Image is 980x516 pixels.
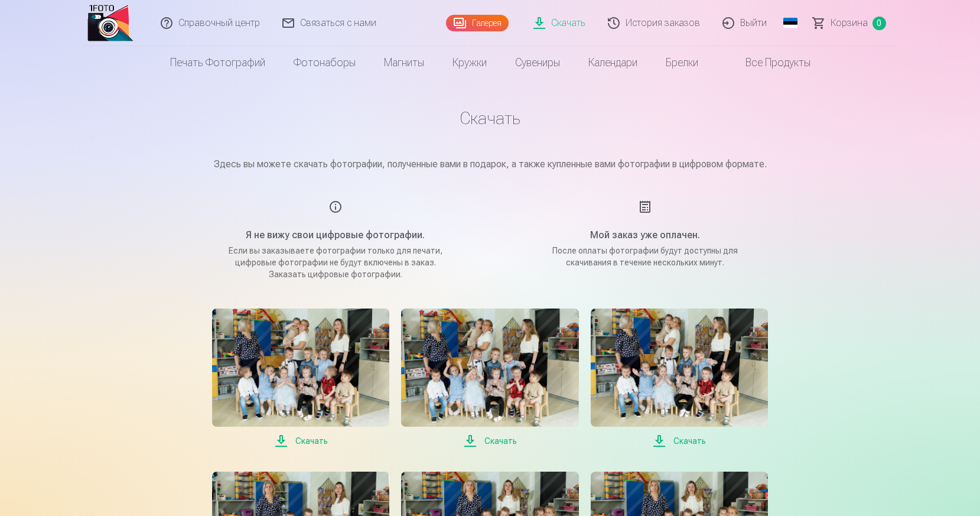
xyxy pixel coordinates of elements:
[438,46,501,79] a: Кружки
[574,46,652,79] a: Календари
[484,436,517,446] font: Скачать
[877,18,881,28] font: 0
[590,229,700,241] font: Мой заказ уже оплачен.
[460,108,520,128] font: Скачать
[673,436,706,446] font: Скачать
[740,17,767,28] font: Выйти
[246,229,425,241] font: Я не вижу свои цифровые фотографии.
[384,56,424,69] font: Магниты
[170,56,265,69] font: Печать фотографий
[295,436,328,446] font: Скачать
[229,246,442,279] font: Если вы заказываете фотографии только для печати, цифровые фотографии не будут включены в заказ. ...
[446,15,509,31] a: Галерея
[472,18,502,28] font: Галерея
[652,46,712,79] a: Брелки
[178,17,260,28] font: Справочный центр
[370,46,438,79] a: Магниты
[294,56,356,69] font: Фотонаборы
[214,158,767,170] font: Здесь вы можете скачать фотографии, полученные вами в подарок, а также купленные вами фотографии ...
[87,5,134,41] img: /ж3
[501,46,574,79] a: Сувениры
[712,46,825,79] a: Все продукты
[156,46,279,79] a: Печать фотографий
[452,56,487,69] font: Кружки
[626,17,700,28] font: История заказов
[831,17,868,28] font: Корзина
[745,56,810,69] font: Все продукты
[300,17,376,28] font: Связаться с нами
[552,246,738,267] font: После оплаты фотографии будут доступны для скачивания в течение нескольких минут.
[591,309,768,448] a: Скачать
[401,309,578,448] a: Скачать
[551,17,585,28] font: Скачать
[515,56,560,69] font: Сувениры
[666,56,698,69] font: Брелки
[588,56,637,69] font: Календари
[212,309,389,448] a: Скачать
[279,46,370,79] a: Фотонаборы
